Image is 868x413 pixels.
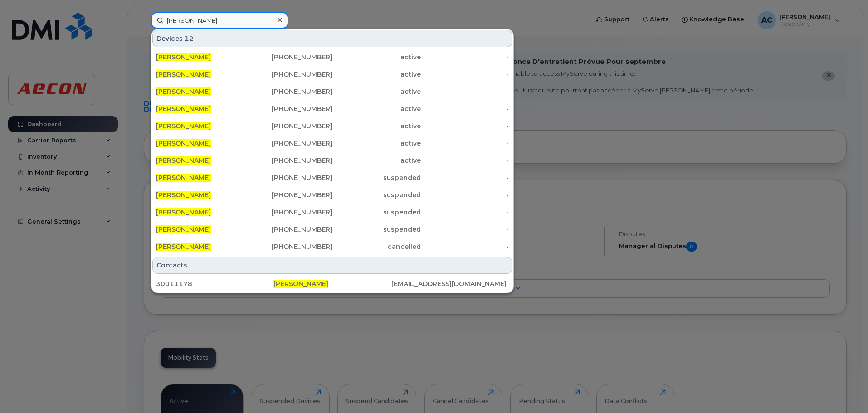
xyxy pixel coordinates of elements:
div: - [421,70,509,79]
a: [PERSON_NAME][PHONE_NUMBER]suspended- [152,221,512,238]
span: [PERSON_NAME] [156,105,211,113]
div: active [332,87,421,96]
div: - [421,121,509,131]
span: [PERSON_NAME] [156,70,211,78]
div: - [421,173,509,182]
div: suspended [332,173,421,182]
a: [PERSON_NAME][PHONE_NUMBER]active- [152,83,512,100]
a: [PERSON_NAME][PHONE_NUMBER]active- [152,101,512,117]
div: active [332,104,421,113]
div: [PHONE_NUMBER] [244,156,333,165]
div: 30011178 [156,279,273,288]
a: [PERSON_NAME][PHONE_NUMBER]active- [152,135,512,151]
div: [PHONE_NUMBER] [244,225,333,234]
a: [PERSON_NAME][PHONE_NUMBER]active- [152,152,512,169]
div: Devices [152,30,512,47]
div: - [421,156,509,165]
a: [PERSON_NAME][PHONE_NUMBER]active- [152,49,512,65]
div: cancelled [332,242,421,251]
span: [PERSON_NAME] [273,280,328,288]
div: [EMAIL_ADDRESS][DOMAIN_NAME] [391,279,509,288]
span: [PERSON_NAME] [156,208,211,216]
span: [PERSON_NAME] [156,87,211,96]
a: [PERSON_NAME][PHONE_NUMBER]cancelled- [152,238,512,255]
a: [PERSON_NAME][PHONE_NUMBER]suspended- [152,187,512,203]
div: [PHONE_NUMBER] [244,190,333,199]
div: [PHONE_NUMBER] [244,139,333,148]
div: - [421,208,509,217]
a: [PERSON_NAME][PHONE_NUMBER]suspended- [152,204,512,220]
div: suspended [332,208,421,217]
div: active [332,156,421,165]
span: [PERSON_NAME] [156,174,211,182]
div: [PHONE_NUMBER] [244,242,333,251]
div: - [421,190,509,199]
span: [PERSON_NAME] [156,139,211,147]
span: [PERSON_NAME] [156,53,211,61]
div: [PHONE_NUMBER] [244,173,333,182]
div: [PHONE_NUMBER] [244,87,333,96]
span: [PERSON_NAME] [156,156,211,165]
div: active [332,121,421,131]
div: [PHONE_NUMBER] [244,104,333,113]
a: [PERSON_NAME][PHONE_NUMBER]active- [152,118,512,134]
a: [PERSON_NAME][PHONE_NUMBER]suspended- [152,170,512,186]
div: - [421,104,509,113]
div: active [332,139,421,148]
a: [PERSON_NAME][PHONE_NUMBER]active- [152,66,512,83]
div: [PHONE_NUMBER] [244,53,333,62]
span: [PERSON_NAME] [156,225,211,233]
a: 30011178[PERSON_NAME][EMAIL_ADDRESS][DOMAIN_NAME] [152,276,512,292]
span: 12 [185,34,194,43]
div: [PHONE_NUMBER] [244,208,333,217]
div: active [332,70,421,79]
div: suspended [332,225,421,234]
div: - [421,225,509,234]
span: [PERSON_NAME] [156,243,211,251]
div: active [332,53,421,62]
div: Contacts [152,257,512,274]
div: - [421,87,509,96]
div: [PHONE_NUMBER] [244,70,333,79]
span: [PERSON_NAME] [156,191,211,199]
div: suspended [332,190,421,199]
div: - [421,53,509,62]
div: - [421,139,509,148]
div: - [421,242,509,251]
span: [PERSON_NAME] [156,122,211,130]
div: [PHONE_NUMBER] [244,121,333,131]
